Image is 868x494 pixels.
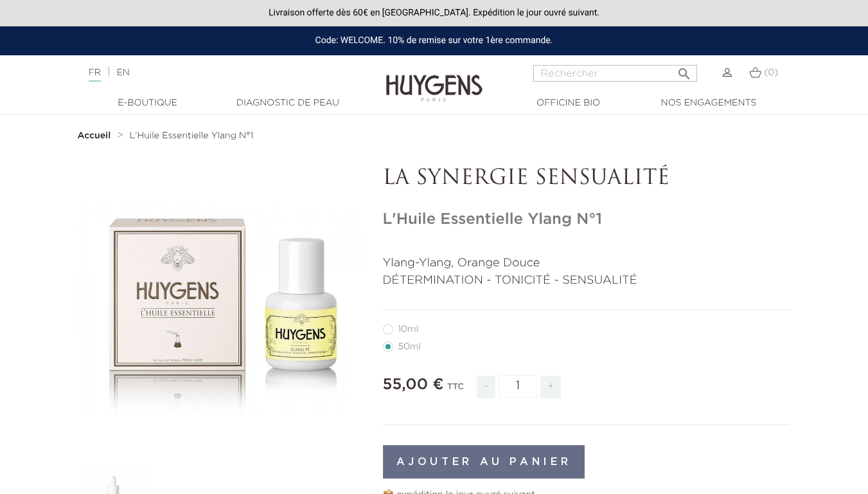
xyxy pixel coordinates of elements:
a: Accueil [78,131,114,141]
a: Diagnostic de peau [224,96,352,110]
span: L'Huile Essentielle Ylang N°1 [130,131,253,140]
span: (0) [764,68,778,77]
button: Ajouter au panier [383,445,585,479]
a: E-Boutique [84,96,212,110]
img: Huygens [386,54,483,104]
a: Officine Bio [504,96,633,110]
i:  [677,62,692,78]
span: + [540,376,561,398]
div: | [82,65,352,80]
a: L'Huile Essentielle Ylang N°1 [130,131,253,141]
p: Ylang-Ylang, Orange Douce [383,255,791,272]
span: - [477,376,495,398]
p: LA SYNERGIE SENSUALITÉ [383,167,791,191]
a: EN [116,68,129,77]
p: DÉTERMINATION - TONICITÉ - SENSUALITÉ [383,272,791,289]
label: 50ml [383,342,436,352]
input: Rechercher [533,65,697,82]
strong: Accueil [78,131,111,140]
button:  [673,61,696,78]
input: Quantité [499,375,537,398]
a: FR [89,68,101,82]
h1: L'Huile Essentielle Ylang N°1 [383,210,791,229]
label: 10ml [383,324,434,334]
span: 55,00 € [383,377,444,392]
a: Nos engagements [644,96,773,110]
div: TTC [447,373,464,408]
